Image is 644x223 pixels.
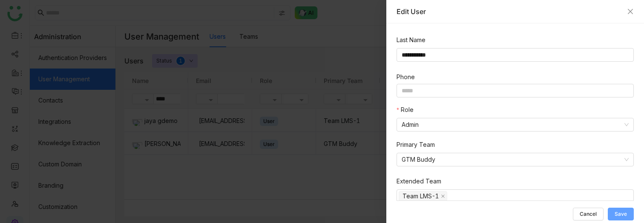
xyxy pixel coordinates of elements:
label: Primary Team [397,140,435,149]
div: Edit User [397,7,623,16]
div: Team LMS-1 [402,192,439,201]
nz-select-item: Admin [402,118,629,131]
nz-select-item: Team LMS-1 [399,191,447,201]
button: Close [627,8,634,15]
button: Save [608,208,634,220]
nz-form-item: Phone [397,72,634,82]
label: Last Name [397,35,425,45]
nz-select-item: GTM Buddy [402,153,629,166]
label: Extended Team [397,177,441,186]
button: Cancel [573,208,604,220]
label: Role [397,105,413,114]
